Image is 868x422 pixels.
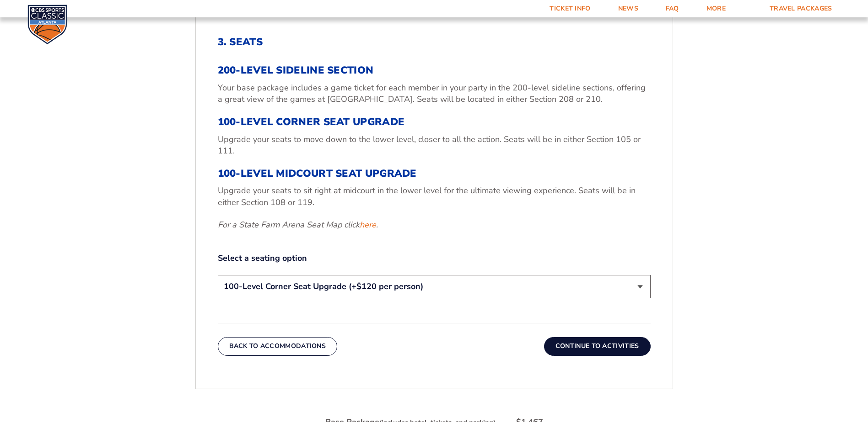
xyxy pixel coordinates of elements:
[218,64,651,76] h3: 200-Level Sideline Section
[218,168,651,179] h3: 100-Level Midcourt Seat Upgrade
[218,253,651,264] label: Select a seating option
[218,185,651,208] p: Upgrade your seats to sit right at midcourt in the lower level for the ultimate viewing experienc...
[218,219,378,230] em: For a State Farm Arena Seat Map click .
[218,337,338,355] button: Back To Accommodations
[218,134,651,157] p: Upgrade your seats to move down to the lower level, closer to all the action. Seats will be in ei...
[218,82,651,105] p: Your base package includes a game ticket for each member in your party in the 200-level sideline ...
[218,116,651,128] h3: 100-Level Corner Seat Upgrade
[218,36,651,48] h2: 3. Seats
[360,219,376,231] a: here
[544,337,651,355] button: Continue To Activities
[27,5,67,44] img: CBS Sports Classic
